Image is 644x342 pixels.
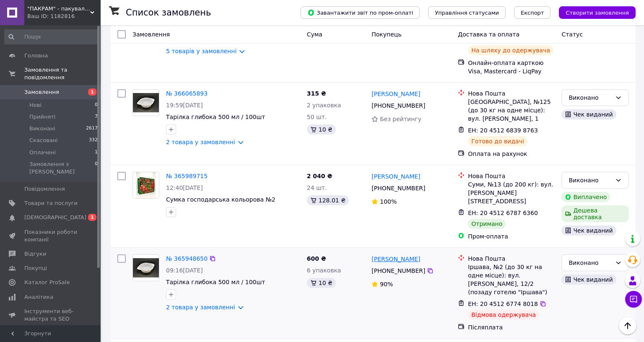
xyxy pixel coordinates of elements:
div: Чек виданий [561,109,616,119]
a: Тарілка глибока 500 мл / 100шт [166,279,265,285]
span: 90% [380,281,393,288]
span: 332 [89,137,98,144]
span: Головна [24,52,48,60]
span: Замовлення та повідомлення [24,66,101,81]
span: 1 [88,214,96,221]
a: Тарілка глибока 500 мл / 100шт [166,114,265,120]
a: № 365948650 [166,255,208,262]
div: Виконано [569,258,612,267]
a: № 365989715 [166,173,208,179]
button: Завантажити звіт по пром-оплаті [301,6,420,19]
span: Інструменти веб-майстра та SEO [24,308,78,323]
span: ЕН: 20 4512 6839 8763 [468,127,538,134]
a: № 366065893 [166,90,208,97]
a: Фото товару [132,89,159,116]
span: Замовлення [24,88,59,96]
span: Відгуки [24,250,46,258]
div: На шляху до одержувача [468,45,553,55]
span: [PHONE_NUMBER] [371,102,425,109]
div: Виконано [569,176,612,185]
a: Створити замовлення [551,9,636,16]
span: Без рейтингу [380,116,421,122]
div: 10 ₴ [307,278,336,288]
span: Повідомлення [24,185,65,193]
span: 24 шт. [307,184,327,191]
div: Післяплата [468,323,555,332]
div: Іршава, №2 (до 30 кг на одне місце): вул. [PERSON_NAME], 12/2 (позаду готелю "Іршава") [468,263,555,296]
div: Виплачено [561,192,610,202]
a: [PERSON_NAME] [371,255,420,263]
div: Отримано [468,219,506,229]
span: Замовлення з [PERSON_NAME] [29,161,95,176]
div: 10 ₴ [307,124,336,135]
span: Експорт [521,10,544,16]
div: Нова Пошта [468,254,555,263]
a: Фото товару [132,254,159,281]
span: 2 упаковка [307,102,341,109]
div: Оплата на рахунок [468,150,555,158]
button: Чат з покупцем [625,291,642,308]
span: Управління статусами [435,10,499,16]
span: [PHONE_NUMBER] [371,185,425,192]
div: Ваш ID: 1182816 [27,13,101,20]
span: Cума [307,31,322,38]
span: 19:59[DATE] [166,102,203,109]
span: Виконані [29,125,55,132]
a: [PERSON_NAME] [371,90,420,98]
div: Виконано [569,93,612,102]
div: Суми, №13 (до 200 кг): вул. [PERSON_NAME][STREET_ADDRESS] [468,180,555,205]
img: Фото товару [133,258,159,278]
button: Експорт [514,6,551,19]
div: Чек виданий [561,275,616,285]
a: 2 товара у замовленні [166,139,235,145]
span: Покупці [24,264,47,272]
input: Пошук [4,29,99,44]
span: Показники роботи компанії [24,228,78,244]
a: Сумка господарська кольорова №2 [166,196,275,203]
span: Скасовані [29,137,58,144]
a: [PERSON_NAME] [371,172,420,181]
span: 100% [380,198,397,205]
span: 2 040 ₴ [307,173,332,179]
a: 5 товарів у замовленні [166,48,236,54]
a: 2 товара у замовленні [166,304,235,311]
div: Відмова одержувача [468,310,539,320]
button: Наверх [619,317,636,334]
a: Фото товару [132,172,159,199]
span: Створити замовлення [566,10,629,16]
div: Дешева доставка [561,205,629,222]
div: Нова Пошта [468,172,555,180]
div: Готово до видачі [468,136,527,146]
div: Чек виданий [561,225,616,236]
span: Прийняті [29,113,55,121]
div: Онлайн-оплата карткою Visa, Mastercard - LiqPay [468,59,555,75]
span: 1 [95,149,98,156]
span: 2617 [86,125,98,132]
span: 09:16[DATE] [166,267,203,274]
span: Покупець [371,31,401,38]
span: Товари та послуги [24,199,78,207]
div: Нова Пошта [468,89,555,98]
span: Замовлення [132,31,170,38]
div: Пром-оплата [468,232,555,241]
div: 128.01 ₴ [307,195,349,205]
img: Фото товару [136,172,156,198]
span: 600 ₴ [307,255,326,262]
span: Доставка та оплата [458,31,519,38]
span: Оплачені [29,149,56,156]
span: ЕН: 20 4512 6774 8018 [468,301,538,307]
span: 315 ₴ [307,90,326,97]
span: 6 упаковка [307,267,341,274]
div: [GEOGRAPHIC_DATA], №125 (до 30 кг на одне місце): вул. [PERSON_NAME], 1 [468,98,555,123]
span: ЕН: 20 4512 6787 6360 [468,210,538,216]
span: 7 [95,113,98,121]
button: Управління статусами [428,6,506,19]
span: 1 [88,88,96,96]
span: 50 шт. [307,114,327,120]
button: Створити замовлення [559,6,636,19]
span: 0 [95,101,98,109]
span: 12:40[DATE] [166,184,203,191]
